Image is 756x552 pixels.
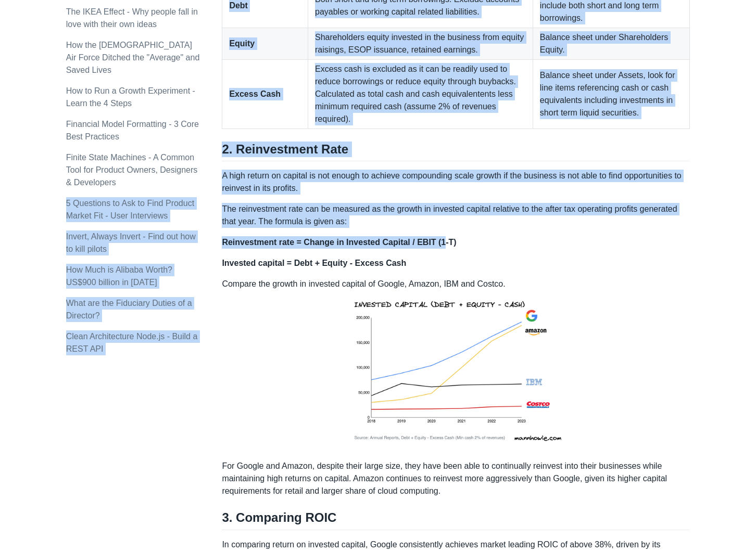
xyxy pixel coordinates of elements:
[222,460,690,497] p: For Google and Amazon, despite their large size, they have been able to continually reinvest into...
[66,265,172,287] a: How Much is Alibaba Worth? US$900 billion in [DATE]
[66,332,198,353] a: Clean Architecture Node.js - Build a REST API
[222,203,690,228] p: The reinvestment rate can be measured as the growth in invested capital relative to the after tax...
[308,60,533,129] td: Excess cash is excluded as it can be readily used to reduce borrowings or reduce equity through b...
[66,41,200,74] a: How the [DEMOGRAPHIC_DATA] Air Force Ditched the "Average" and Saved Lives
[229,39,255,48] strong: Equity
[533,28,689,60] td: Balance sheet under Shareholders Equity.
[66,153,198,187] a: Finite State Machines - A Common Tool for Product Owners, Designers & Developers
[229,89,281,98] strong: Excess Cash
[66,232,196,253] a: Invert, Always Invert - Find out how to kill pilots
[308,28,533,60] td: Shareholders equity invested in the business from equity raisings, ESOP issuance, retained earnings.
[222,259,406,267] strong: Invested capital = Debt + Equity - Excess Cash
[533,60,689,129] td: Balance sheet under Assets, look for line items referencing cash or cash equivalents including in...
[341,290,572,452] img: invested capital trend
[222,142,690,161] h2: 2. Reinvestment Rate
[66,120,199,141] a: Financial Model Formatting - 3 Core Best Practices
[222,170,690,195] p: A high return on capital is not enough to achieve compounding scale growth if the business is not...
[66,199,194,220] a: 5 Questions to Ask to Find Product Market Fit - User Interviews
[222,278,690,452] p: Compare the growth in invested capital of Google, Amazon, IBM and Costco.
[66,86,195,108] a: How to Run a Growth Experiment - Learn the 4 Steps
[222,238,456,247] strong: Reinvestment rate = Change in Invested Capital / EBIT (1-T)
[66,299,192,320] a: What are the Fiduciary Duties of a Director?
[66,7,198,29] a: The IKEA Effect - Why people fall in love with their own ideas
[229,1,248,10] strong: Debt
[222,510,690,530] h2: 3. Comparing ROIC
